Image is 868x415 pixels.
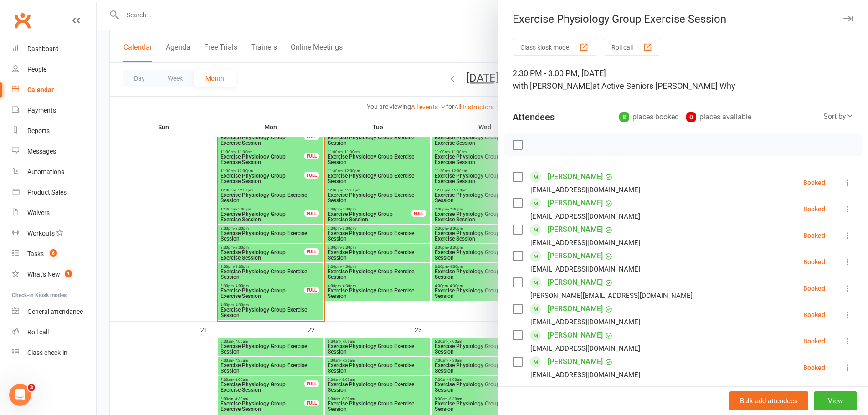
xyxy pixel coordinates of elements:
[12,121,96,141] a: Reports
[12,39,96,59] a: Dashboard
[803,232,825,239] div: Booked
[65,270,72,277] span: 1
[27,148,56,155] div: Messages
[27,308,83,315] div: General attendance
[498,13,868,26] div: Exercise Physiology Group Exercise Session
[12,322,96,343] a: Roll call
[12,100,96,121] a: Payments
[27,45,59,52] div: Dashboard
[12,162,96,182] a: Automations
[12,59,96,80] a: People
[27,168,64,175] div: Automations
[27,86,54,93] div: Calendar
[530,316,640,328] div: [EMAIL_ADDRESS][DOMAIN_NAME]
[513,81,592,91] span: with [PERSON_NAME]
[729,391,808,410] button: Bulk add attendees
[530,343,640,354] div: [EMAIL_ADDRESS][DOMAIN_NAME]
[12,223,96,244] a: Workouts
[12,343,96,363] a: Class kiosk mode
[12,141,96,162] a: Messages
[814,391,857,410] button: View
[28,384,35,391] span: 3
[548,302,603,316] a: [PERSON_NAME]
[530,210,640,222] div: [EMAIL_ADDRESS][DOMAIN_NAME]
[619,111,679,123] div: places booked
[27,250,44,257] div: Tasks
[604,39,660,56] button: Roll call
[548,169,603,184] a: [PERSON_NAME]
[27,66,46,73] div: People
[803,312,825,318] div: Booked
[27,271,60,278] div: What's New
[686,112,696,122] div: 0
[548,196,603,210] a: [PERSON_NAME]
[27,209,50,216] div: Waivers
[12,302,96,322] a: General attendance kiosk mode
[803,285,825,292] div: Booked
[27,230,55,237] div: Workouts
[803,259,825,265] div: Booked
[803,338,825,344] div: Booked
[12,264,96,285] a: What's New1
[530,369,640,381] div: [EMAIL_ADDRESS][DOMAIN_NAME]
[592,81,735,91] span: at Active Seniors [PERSON_NAME] Why
[27,189,67,196] div: Product Sales
[9,384,31,406] iframe: Intercom live chat
[513,67,853,92] div: 2:30 PM - 3:00 PM, [DATE]
[530,237,640,249] div: [EMAIL_ADDRESS][DOMAIN_NAME]
[803,179,825,186] div: Booked
[530,263,640,275] div: [EMAIL_ADDRESS][DOMAIN_NAME]
[27,127,50,134] div: Reports
[27,107,56,114] div: Payments
[27,328,49,336] div: Roll call
[12,80,96,100] a: Calendar
[686,111,751,123] div: places available
[12,244,96,264] a: Tasks 6
[803,206,825,212] div: Booked
[27,349,67,356] div: Class check-in
[823,111,853,123] div: Sort by
[548,222,603,237] a: [PERSON_NAME]
[513,111,555,123] div: Attendees
[50,249,57,257] span: 6
[548,249,603,263] a: [PERSON_NAME]
[11,9,34,32] a: Clubworx
[530,184,640,196] div: [EMAIL_ADDRESS][DOMAIN_NAME]
[803,364,825,371] div: Booked
[12,203,96,223] a: Waivers
[530,290,693,302] div: [PERSON_NAME][EMAIL_ADDRESS][DOMAIN_NAME]
[513,39,596,56] button: Class kiosk mode
[548,354,603,369] a: [PERSON_NAME]
[548,275,603,290] a: [PERSON_NAME]
[619,112,629,122] div: 8
[12,182,96,203] a: Product Sales
[548,328,603,343] a: [PERSON_NAME]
